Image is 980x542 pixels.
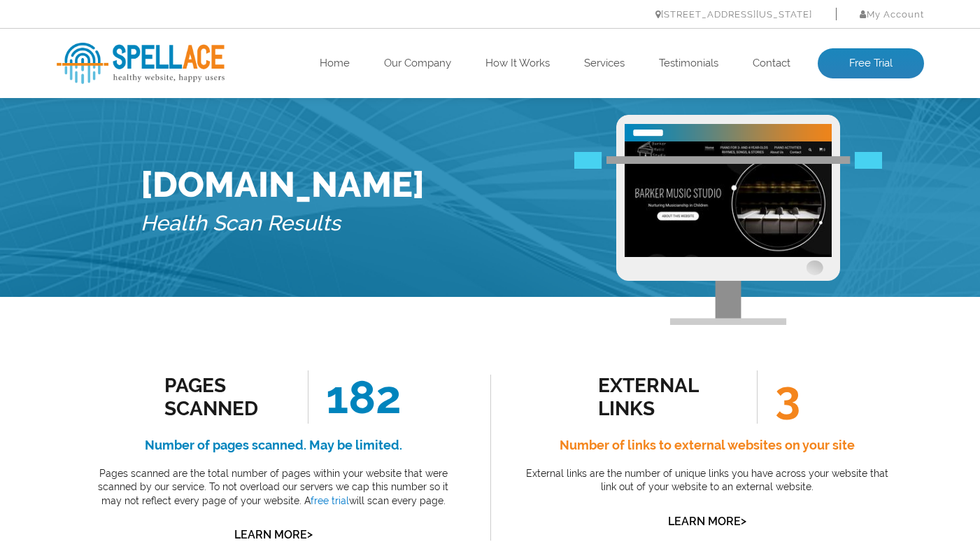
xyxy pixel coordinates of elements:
[598,374,725,420] div: external links
[88,434,459,457] h4: Number of pages scanned. May be limited.
[522,467,893,494] p: External links are the number of unique links you have across your website that link out of your ...
[141,164,425,205] h1: [DOMAIN_NAME]
[574,152,882,169] img: Free Webiste Analysis
[625,141,832,257] img: Free Website Analysis
[308,370,402,424] span: 182
[88,467,459,508] p: Pages scanned are the total number of pages within your website that were scanned by our service....
[741,511,746,531] span: >
[757,370,800,424] span: 3
[616,115,840,325] img: Free Webiste Analysis
[668,515,746,528] a: Learn More>
[164,374,291,420] div: Pages Scanned
[311,495,349,506] a: free trial
[234,528,313,541] a: Learn More>
[522,434,893,457] h4: Number of links to external websites on your site
[141,205,425,242] h5: Health Scan Results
